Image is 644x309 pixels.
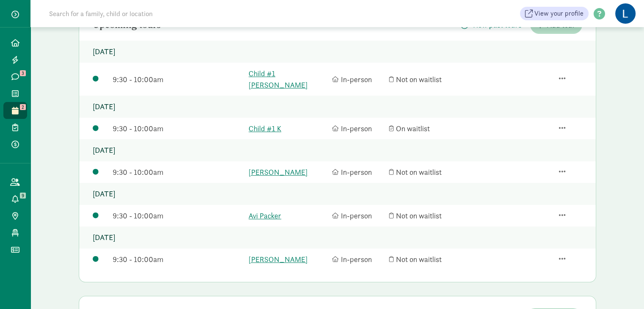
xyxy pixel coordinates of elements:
[113,74,244,85] div: 9:30 - 10:00am
[20,104,26,110] span: 2
[249,166,328,178] a: [PERSON_NAME]
[249,68,328,91] a: Child #1 [PERSON_NAME]
[20,193,26,199] span: 9
[332,254,385,265] div: In-person
[93,20,161,30] h2: Upcoming tours
[249,254,328,265] a: [PERSON_NAME]
[249,210,328,221] a: Avi Packer
[389,123,468,134] div: On waitlist
[20,70,26,76] span: 3
[79,226,596,248] p: [DATE]
[113,254,244,265] div: 9:30 - 10:00am
[389,210,468,221] div: Not on waitlist
[389,254,468,265] div: Not on waitlist
[79,183,596,205] p: [DATE]
[454,20,528,30] a: View past tours
[249,123,328,134] a: Child #1 K
[332,210,385,221] div: In-person
[79,96,596,118] p: [DATE]
[332,166,385,178] div: In-person
[113,123,244,134] div: 9:30 - 10:00am
[534,8,583,19] span: View your profile
[3,190,27,207] a: 9
[79,139,596,161] p: [DATE]
[79,41,596,63] p: [DATE]
[389,166,468,178] div: Not on waitlist
[113,166,244,178] div: 9:30 - 10:00am
[520,7,589,20] a: View your profile
[44,5,282,22] input: Search for a family, child or location
[332,74,385,85] div: In-person
[389,74,468,85] div: Not on waitlist
[332,123,385,134] div: In-person
[113,210,244,221] div: 9:30 - 10:00am
[602,268,644,309] iframe: Chat Widget
[3,68,27,85] a: 3
[3,102,27,119] a: 2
